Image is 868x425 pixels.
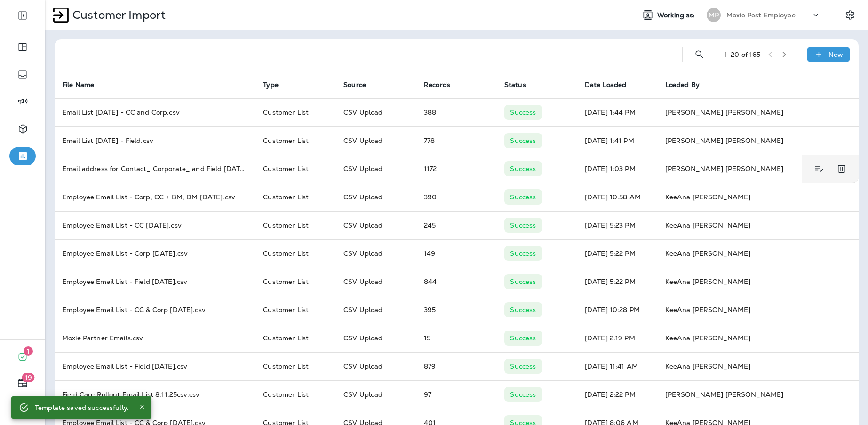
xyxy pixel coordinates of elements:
[577,211,658,239] td: [DATE] 5:23 PM
[343,80,378,89] span: Source
[55,352,255,380] td: Employee Email List - Field [DATE].csv
[577,268,658,296] td: [DATE] 5:22 PM
[416,211,497,239] td: 245
[658,352,859,380] td: KeeAna [PERSON_NAME]
[69,8,166,22] p: Customer Import
[55,155,255,183] td: Email address for Contact_ Corporate_ and Field [DATE] - Email address for Contact_ Corporate_ an...
[658,268,859,296] td: KeeAna [PERSON_NAME]
[416,352,497,380] td: 879
[255,324,336,352] td: Customer List
[665,81,700,89] span: Loaded By
[416,296,497,324] td: 395
[809,159,828,178] button: View Details
[416,183,497,211] td: 390
[55,268,255,296] td: Employee Email List - Field [DATE].csv
[510,221,536,229] p: Success
[55,183,255,211] td: Employee Email List - Corp, CC + BM, DM [DATE].csv
[55,324,255,352] td: Moxie Partner Emails.csv
[62,81,94,89] span: File Name
[658,155,791,183] td: [PERSON_NAME] [PERSON_NAME]
[62,80,106,89] span: File Name
[255,239,336,268] td: Customer List
[832,159,851,178] button: Delete
[510,278,536,285] p: Success
[510,137,536,144] p: Success
[658,211,859,239] td: KeeAna [PERSON_NAME]
[255,211,336,239] td: Customer List
[707,8,721,22] div: MP
[263,81,279,89] span: Type
[577,352,658,380] td: [DATE] 11:41 AM
[577,239,658,268] td: [DATE] 5:22 PM
[577,324,658,352] td: [DATE] 2:19 PM
[828,51,843,58] p: New
[336,380,416,409] td: CSV Upload
[690,45,709,64] button: Search Import
[510,306,536,314] p: Success
[424,80,462,89] span: Records
[416,155,497,183] td: 1172
[336,324,416,352] td: CSV Upload
[510,334,536,342] p: Success
[9,6,36,25] button: Expand Sidebar
[255,126,336,155] td: Customer List
[658,239,859,268] td: KeeAna [PERSON_NAME]
[336,126,416,155] td: CSV Upload
[585,80,639,89] span: Date Loaded
[255,352,336,380] td: Customer List
[416,268,497,296] td: 844
[510,109,536,116] p: Success
[336,352,416,380] td: CSV Upload
[657,11,697,19] span: Working as:
[510,193,536,201] p: Success
[577,296,658,324] td: [DATE] 10:28 PM
[336,296,416,324] td: CSV Upload
[416,324,497,352] td: 15
[255,183,336,211] td: Customer List
[255,155,336,183] td: Customer List
[665,80,712,89] span: Loaded By
[510,250,536,257] p: Success
[504,80,538,89] span: Status
[416,239,497,268] td: 149
[35,399,129,416] div: Template saved successfully.
[658,324,859,352] td: KeeAna [PERSON_NAME]
[510,362,536,370] p: Success
[510,391,536,398] p: Success
[9,347,36,366] button: 1
[658,183,859,211] td: KeeAna [PERSON_NAME]
[585,81,627,89] span: Date Loaded
[55,380,255,409] td: Field Care Rollout Email List 8.11.25csv.csv
[55,98,255,126] td: Email List [DATE] - CC and Corp.csv
[725,51,761,58] div: 1 - 20 of 165
[55,296,255,324] td: Employee Email List - CC & Corp [DATE].csv
[55,211,255,239] td: Employee Email List - CC [DATE].csv
[336,239,416,268] td: CSV Upload
[55,239,255,268] td: Employee Email List - Corp [DATE].csv
[577,155,658,183] td: [DATE] 1:03 PM
[577,183,658,211] td: [DATE] 10:58 AM
[336,98,416,126] td: CSV Upload
[577,126,658,155] td: [DATE] 1:41 PM
[136,401,148,412] button: Close
[416,98,497,126] td: 388
[416,380,497,409] td: 97
[336,183,416,211] td: CSV Upload
[510,165,536,173] p: Success
[658,98,859,126] td: [PERSON_NAME] [PERSON_NAME]
[255,296,336,324] td: Customer List
[255,380,336,409] td: Customer List
[658,126,859,155] td: [PERSON_NAME] [PERSON_NAME]
[658,380,859,409] td: [PERSON_NAME] [PERSON_NAME]
[55,126,255,155] td: Email List [DATE] - Field.csv
[577,380,658,409] td: [DATE] 2:22 PM
[577,98,658,126] td: [DATE] 1:44 PM
[842,7,859,24] button: Settings
[658,296,859,324] td: KeeAna [PERSON_NAME]
[255,98,336,126] td: Customer List
[255,268,336,296] td: Customer List
[343,81,366,89] span: Source
[424,81,450,89] span: Records
[416,126,497,155] td: 778
[336,155,416,183] td: CSV Upload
